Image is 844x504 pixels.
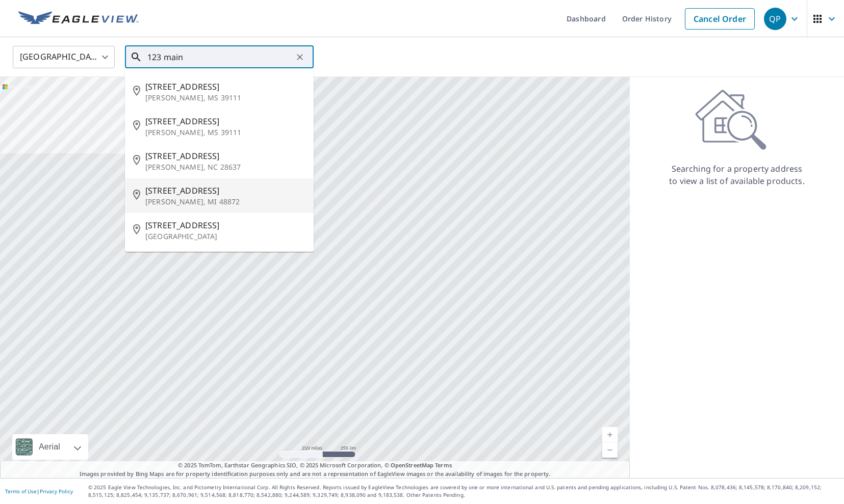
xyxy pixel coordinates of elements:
p: [PERSON_NAME], MS 39111 [145,93,305,103]
p: [PERSON_NAME], NC 28637 [145,162,305,172]
a: Current Level 5, Zoom In [602,427,618,442]
a: Terms of Use [5,488,37,495]
p: [PERSON_NAME], MI 48872 [145,197,305,207]
p: [GEOGRAPHIC_DATA] [145,231,305,242]
a: Terms [435,461,452,469]
span: [STREET_ADDRESS] [145,81,305,93]
p: [PERSON_NAME], MS 39111 [145,127,305,138]
a: Current Level 5, Zoom Out [602,442,618,458]
span: [STREET_ADDRESS] [145,184,305,197]
img: EV Logo [18,11,139,26]
p: © 2025 Eagle View Technologies, Inc. and Pictometry International Corp. All Rights Reserved. Repo... [88,484,839,499]
input: Search by address or latitude-longitude [147,43,293,71]
p: Searching for a property address to view a list of available products. [669,163,805,187]
a: Privacy Policy [40,488,73,495]
div: Aerial [12,434,88,460]
a: OpenStreetMap [391,461,433,469]
span: © 2025 TomTom, Earthstar Geographics SIO, © 2025 Microsoft Corporation, © [178,461,452,470]
span: [STREET_ADDRESS] [145,150,305,162]
p: | [5,488,73,494]
div: QP [764,8,786,30]
span: [STREET_ADDRESS] [145,115,305,127]
span: [STREET_ADDRESS] [145,219,305,231]
div: Aerial [36,434,63,460]
div: [GEOGRAPHIC_DATA] [13,43,115,71]
button: Clear [293,50,307,64]
a: Cancel Order [685,8,755,30]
